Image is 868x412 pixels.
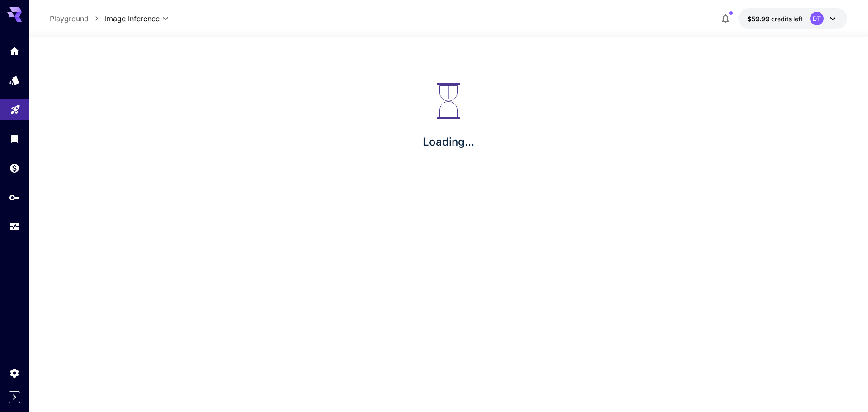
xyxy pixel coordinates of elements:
[9,221,20,232] div: Usage
[810,12,824,25] div: DT
[50,13,105,24] nav: breadcrumb
[9,367,20,379] div: Settings
[9,133,20,144] div: Library
[105,13,160,24] span: Image Inference
[10,102,21,114] div: Playground
[9,162,20,174] div: Wallet
[9,75,20,86] div: Models
[9,192,20,203] div: API Keys
[738,8,847,29] button: $59.99094DT
[50,13,89,24] a: Playground
[423,134,474,150] p: Loading...
[747,14,803,24] div: $59.99094
[9,45,20,57] div: Home
[747,15,771,23] span: $59.99
[771,15,803,23] span: credits left
[9,391,20,403] button: Expand sidebar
